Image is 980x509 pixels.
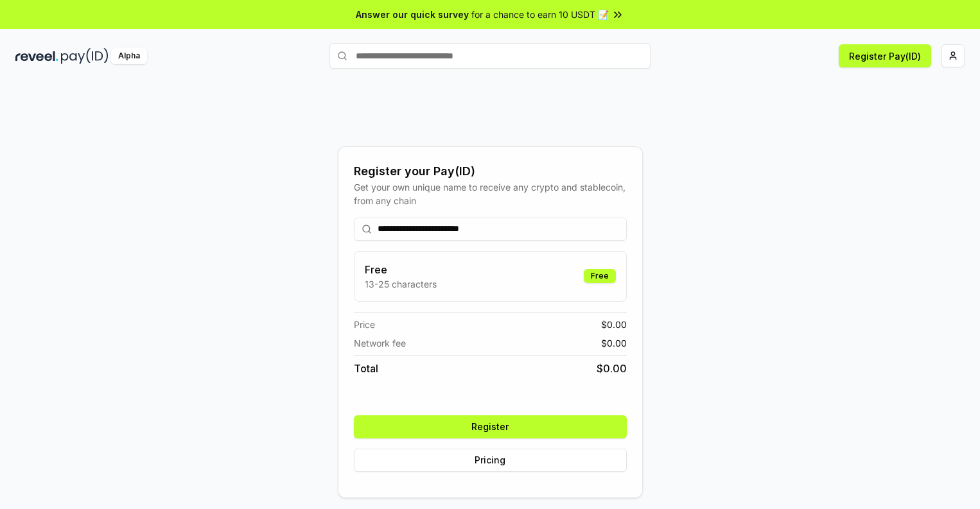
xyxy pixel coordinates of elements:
[365,262,437,277] h3: Free
[584,269,616,283] div: Free
[15,48,58,64] img: reveel_dark
[471,8,609,21] span: for a chance to earn 10 USDT 📝
[597,361,627,376] span: $ 0.00
[365,277,437,291] p: 13-25 characters
[601,336,627,350] span: $ 0.00
[356,8,469,21] span: Answer our quick survey
[354,449,627,472] button: Pricing
[354,180,627,207] div: Get your own unique name to receive any crypto and stablecoin, from any chain
[839,44,931,67] button: Register Pay(ID)
[601,318,627,331] span: $ 0.00
[354,318,375,331] span: Price
[111,48,147,64] div: Alpha
[354,336,406,350] span: Network fee
[61,48,109,64] img: pay_id
[354,361,378,376] span: Total
[354,415,627,438] button: Register
[354,162,627,180] div: Register your Pay(ID)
